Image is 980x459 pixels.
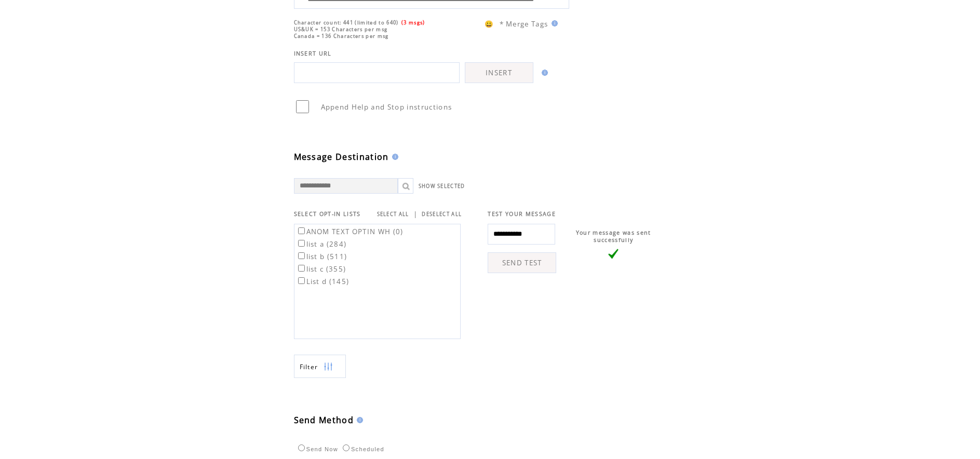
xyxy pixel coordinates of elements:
[298,277,305,284] input: List d (145)
[298,444,305,451] input: Send Now
[294,355,346,378] a: Filter
[488,210,556,218] span: TEST YOUR MESSAGE
[576,229,651,244] span: Your message was sent successfully
[548,20,558,26] img: help.gif
[321,102,452,112] span: Append Help and Stop instructions
[413,209,418,219] span: |
[294,151,389,163] span: Message Destination
[296,277,350,286] label: List d (145)
[608,249,619,259] img: vLarge.png
[401,19,425,26] span: (3 msgs)
[298,252,305,259] input: list b (511)
[539,70,548,76] img: help.gif
[294,19,399,26] span: Character count: 441 (limited to 640)
[296,227,404,236] label: ANOM TEXT OPTIN WH (0)
[377,211,409,218] a: SELECT ALL
[296,239,347,249] label: list a (284)
[389,154,398,160] img: help.gif
[419,183,465,190] a: SHOW SELECTED
[422,211,462,218] a: DESELECT ALL
[485,19,494,29] span: 😀
[488,252,556,273] a: SEND TEST
[296,252,347,261] label: list b (511)
[300,362,318,371] span: Show filters
[500,19,548,29] span: * Merge Tags
[465,62,533,83] a: INSERT
[296,446,338,452] label: Send Now
[294,26,388,33] span: US&UK = 153 Characters per msg
[324,355,333,379] img: filters.png
[343,444,350,451] input: Scheduled
[296,264,346,274] label: list c (355)
[298,265,305,272] input: list c (355)
[298,240,305,247] input: list a (284)
[354,417,363,423] img: help.gif
[294,33,389,39] span: Canada = 136 Characters per msg
[340,446,384,452] label: Scheduled
[298,227,305,234] input: ANOM TEXT OPTIN WH (0)
[294,50,332,57] span: INSERT URL
[294,210,361,218] span: SELECT OPT-IN LISTS
[294,414,354,426] span: Send Method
